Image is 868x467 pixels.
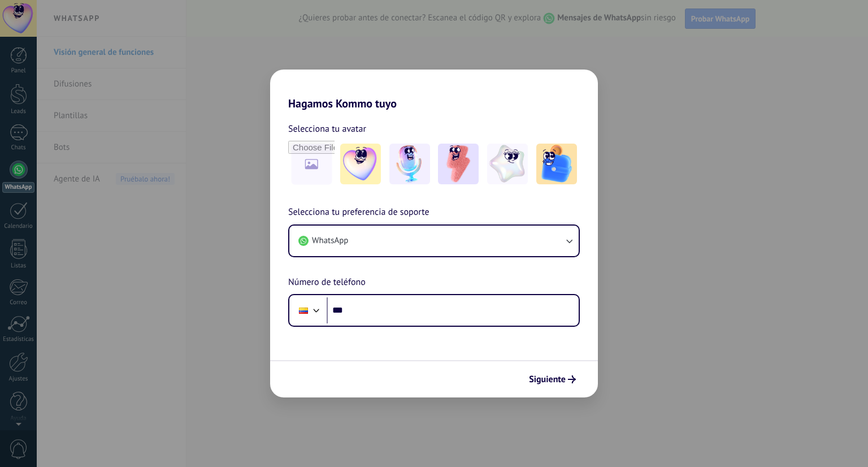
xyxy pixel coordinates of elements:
button: Siguiente [524,370,581,389]
img: -4.jpeg [487,144,528,184]
span: Número de teléfono [288,275,366,290]
span: Selecciona tu preferencia de soporte [288,205,429,220]
img: -3.jpeg [438,144,479,184]
img: -5.jpeg [536,144,577,184]
span: Selecciona tu avatar [288,122,366,136]
img: -2.jpeg [389,144,430,184]
div: Colombia: + 57 [293,299,314,322]
span: WhatsApp [312,235,348,247]
button: WhatsApp [289,226,579,256]
img: -1.jpeg [340,144,381,184]
span: Siguiente [529,375,566,383]
h2: Hagamos Kommo tuyo [270,70,598,110]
